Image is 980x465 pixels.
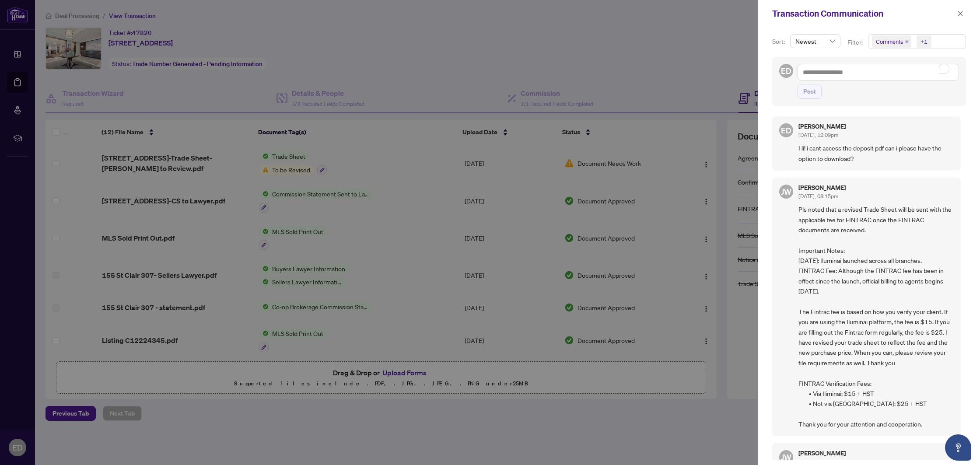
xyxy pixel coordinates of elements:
span: JW [781,451,791,463]
span: [DATE], 08:15pm [798,458,838,465]
div: +1 [920,37,927,46]
div: Transaction Communication [772,7,955,20]
h5: [PERSON_NAME] [798,450,846,456]
button: Open asap [945,434,971,461]
textarea: To enrich screen reader interactions, please activate Accessibility in Grammarly extension settings [798,64,959,80]
button: Post [798,84,822,99]
h5: [PERSON_NAME] [798,123,846,129]
span: [DATE], 12:09pm [798,132,838,138]
span: Pls noted that a revised Trade Sheet will be sent with the applicable fee for FINTRAC once the FI... [798,204,954,429]
span: close [957,10,963,17]
span: Comments [872,35,911,48]
p: Filter: [847,38,864,47]
span: [DATE], 08:15pm [798,193,838,199]
span: Hi! i cant access the deposit pdf can i please have the option to download? [798,143,954,164]
p: Sort: [772,37,787,46]
span: Comments [876,37,903,46]
span: JW [781,185,791,198]
span: ED [781,124,791,136]
span: close [905,39,909,44]
span: ED [781,65,791,77]
span: Newest [795,35,835,48]
h5: [PERSON_NAME] [798,185,846,191]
